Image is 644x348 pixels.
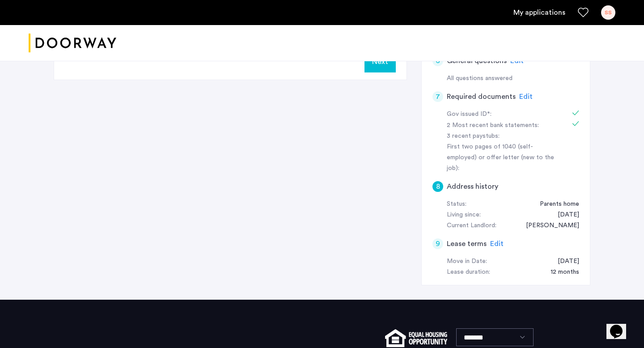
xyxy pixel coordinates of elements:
[578,7,589,18] a: Favorites
[490,240,504,247] span: Edit
[364,51,396,72] button: Next
[447,210,481,221] div: Living since:
[447,238,487,249] h5: Lease terms
[385,329,447,347] img: equal-housing.png
[606,312,635,339] iframe: chat widget
[432,181,443,192] div: 8
[447,91,516,102] h5: Required documents
[432,91,443,102] div: 7
[447,199,466,210] div: Status:
[447,120,559,131] div: 2 Most recent bank statements:
[447,181,498,192] h5: Address history
[447,73,579,84] div: All questions answered
[372,56,388,67] span: Next
[447,109,559,120] div: Gov issued ID*:
[519,93,533,100] span: Edit
[549,210,579,221] div: 09/01/2003
[549,256,579,267] div: 09/12/2025
[432,238,443,249] div: 9
[447,256,487,267] div: Move in Date:
[29,26,116,60] a: Cazamio logo
[447,142,559,174] div: First two pages of 1040 (self-employed) or offer letter (new to the job):
[531,199,579,210] div: Parents home
[447,221,496,231] div: Current Landlord:
[517,221,579,231] div: Madhu Sindhuvalli
[456,328,534,346] select: Language select
[447,267,490,278] div: Lease duration:
[601,5,615,20] div: SS
[542,267,579,278] div: 12 months
[510,57,524,64] span: Edit
[29,26,116,60] img: logo
[513,7,565,18] a: My application
[447,131,559,142] div: 3 recent paystubs:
